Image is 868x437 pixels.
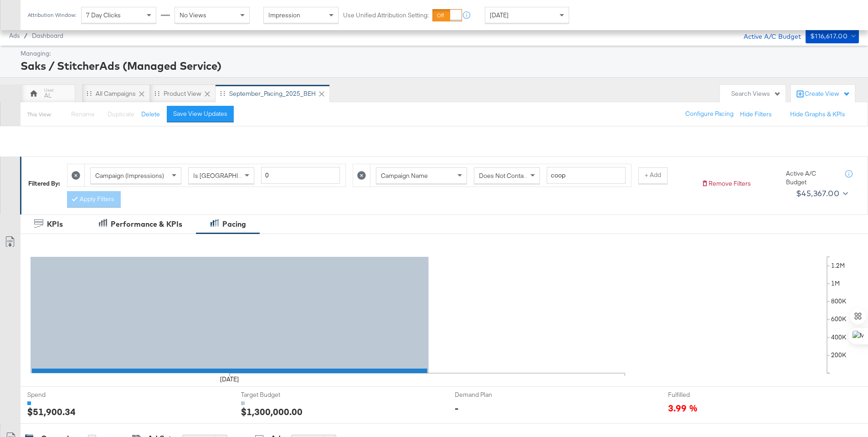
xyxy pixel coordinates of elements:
button: Configure Pacing [679,106,740,122]
div: Filtered By: [28,179,60,188]
div: Active A/C Budget [786,169,836,186]
div: This View: [27,111,51,118]
div: Save View Updates [173,109,227,118]
div: Active A/C Budget [734,29,801,42]
div: Attribution Window: [27,12,77,18]
span: No Views [180,11,206,19]
div: Drag to reorder tab [220,91,225,96]
span: Target Budget [241,390,309,399]
span: Campaign Name [381,172,428,180]
div: Product View [164,89,201,98]
label: Use Unified Attribution Setting: [343,11,429,20]
span: Is [GEOGRAPHIC_DATA] [193,172,263,180]
div: Performance & KPIs [111,219,182,229]
a: Dashboard [32,32,63,39]
div: September_Pacing_2025_BEH [229,89,316,98]
div: All Campaigns [96,89,136,98]
div: Drag to reorder tab [154,91,159,96]
span: [DATE] [490,11,508,19]
span: Spend [27,390,96,399]
span: Fulfilled [668,390,736,399]
div: Saks / StitcherAds (Managed Service) [21,58,857,73]
div: $1,300,000.00 [241,405,303,418]
div: - [455,401,458,415]
span: Ads [9,32,20,39]
button: $45,367.00 [792,186,850,201]
button: $116,617.00 [806,29,859,43]
button: Hide Filters [740,110,772,119]
span: Rename [71,110,95,118]
div: Managing: [21,49,857,58]
div: $51,900.34 [27,405,76,418]
div: $116,617.00 [810,31,847,42]
span: Does Not Contain [479,172,529,180]
div: Drag to reorder tab [87,91,92,96]
text: [DATE] [220,375,239,383]
button: + Add [638,167,668,184]
div: AL [44,91,51,100]
div: $45,367.00 [796,187,839,200]
input: Enter a number [261,167,340,184]
span: 7 Day Clicks [86,11,121,19]
span: Campaign (Impressions) [95,172,164,180]
span: Impression [268,11,300,19]
span: 3.99 % [668,401,698,414]
div: KPIs [47,219,63,229]
button: Hide Graphs & KPIs [790,110,845,119]
div: Create View [805,89,850,99]
span: Demand Plan [455,390,523,399]
div: Pacing [222,219,246,229]
div: Search Views [731,89,781,98]
input: Enter a search term [547,167,626,184]
button: Remove Filters [701,179,751,188]
span: Duplicate [108,110,134,118]
button: Save View Updates [167,106,234,122]
button: Delete [141,110,160,119]
span: / [20,32,32,39]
